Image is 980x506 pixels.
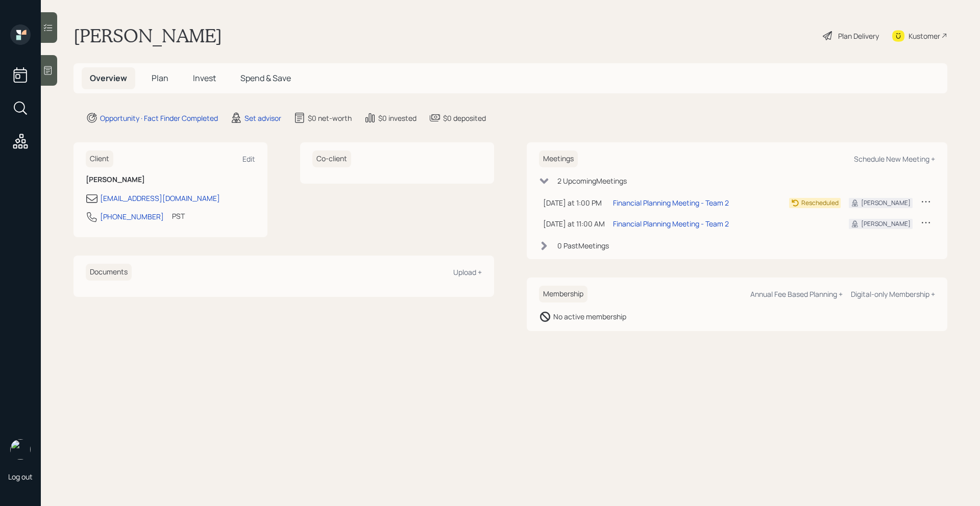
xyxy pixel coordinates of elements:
[10,439,31,460] img: retirable_logo.png
[193,72,216,84] span: Invest
[453,267,482,277] div: Upload +
[557,240,609,251] div: 0 Past Meeting s
[557,175,627,186] div: 2 Upcoming Meeting s
[86,150,113,167] h6: Client
[613,218,729,229] div: Financial Planning Meeting - Team 2
[750,289,843,299] div: Annual Fee Based Planning +
[909,31,940,41] div: Kustomer
[244,113,281,123] div: Set advisor
[100,113,218,123] div: Opportunity · Fact Finder Completed
[378,113,416,123] div: $0 invested
[443,113,486,123] div: $0 deposited
[73,24,222,47] h1: [PERSON_NAME]
[553,311,626,322] div: No active membership
[240,72,291,84] span: Spend & Save
[613,197,729,208] div: Financial Planning Meeting - Team 2
[86,264,132,281] h6: Documents
[543,218,605,229] div: [DATE] at 11:00 AM
[851,289,935,299] div: Digital-only Membership +
[8,472,33,482] div: Log out
[86,175,255,184] h6: [PERSON_NAME]
[312,150,351,167] h6: Co-client
[90,72,127,84] span: Overview
[100,193,220,204] div: [EMAIL_ADDRESS][DOMAIN_NAME]
[854,154,935,164] div: Schedule New Meeting +
[539,150,578,167] h6: Meetings
[801,198,839,208] div: Rescheduled
[100,211,164,222] div: [PHONE_NUMBER]
[242,154,255,164] div: Edit
[838,31,879,41] div: Plan Delivery
[308,113,352,123] div: $0 net-worth
[152,72,168,84] span: Plan
[861,219,911,229] div: [PERSON_NAME]
[539,286,587,302] h6: Membership
[172,211,185,221] div: PST
[861,198,911,208] div: [PERSON_NAME]
[543,197,605,208] div: [DATE] at 1:00 PM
